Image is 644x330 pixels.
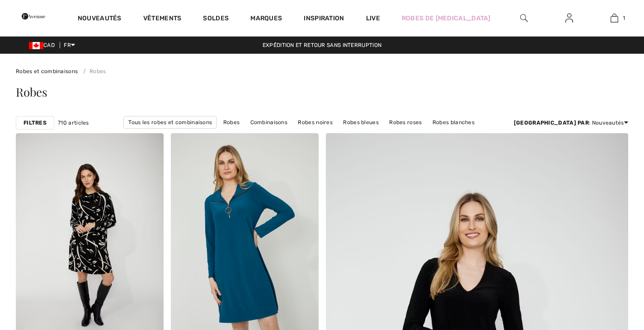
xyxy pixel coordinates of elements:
a: Robes [80,68,106,74]
a: 1 [592,13,636,23]
span: FR [64,42,75,48]
img: recherche [520,13,528,23]
a: Robes de [MEDICAL_DATA] [402,14,491,23]
a: Tous les robes et combinaisons [123,116,217,129]
a: Se connecter [558,13,580,24]
img: Mes infos [565,13,573,23]
a: Soldes [203,14,229,24]
strong: Filtres [24,119,47,127]
div: : Nouveautés [514,119,628,127]
a: Robes roses [385,116,426,128]
a: Robes [PERSON_NAME] [228,129,301,140]
span: 1 [623,14,625,22]
a: Nouveautés [78,14,122,24]
a: Robes noires [293,116,337,128]
a: Marques [250,14,282,24]
span: Inspiration [304,14,344,24]
strong: [GEOGRAPHIC_DATA] par [514,120,589,126]
img: Canadian Dollar [29,42,43,49]
a: Robes bleues [338,116,383,128]
img: 1ère Avenue [22,7,45,25]
span: CAD [29,42,58,48]
span: Robes [16,84,47,100]
a: Robes [PERSON_NAME] [302,129,374,140]
a: Vêtements [143,14,182,24]
img: Mon panier [611,13,618,23]
a: Robes blanches [428,116,479,128]
a: Robes et combinaisons [16,68,78,74]
a: Robes [219,116,244,128]
span: 710 articles [58,119,89,127]
a: Live [366,14,380,23]
a: Combinaisons [246,116,292,128]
